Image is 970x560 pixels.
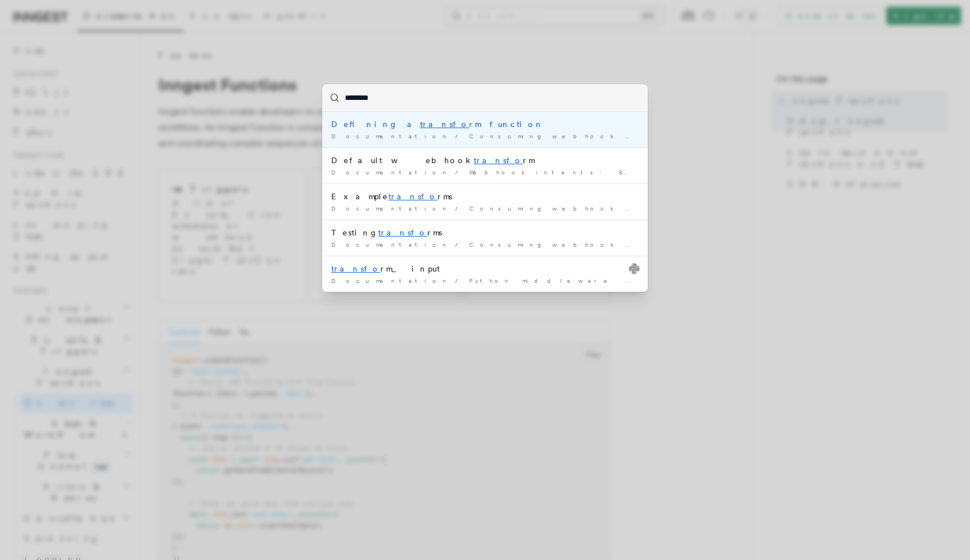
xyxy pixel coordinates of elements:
div: Default webhook rm [331,155,639,166]
mark: transfo [420,120,469,129]
div: Example rms [331,191,639,202]
span: Documentation [331,241,451,248]
span: / [455,277,465,284]
mark: transfo [331,264,380,273]
span: / [455,169,465,176]
mark: transfo [378,228,427,237]
span: Python middleware lifecycle [469,277,696,284]
span: Consuming webhook events [469,205,683,212]
span: Documentation [331,205,451,212]
span: Documentation [331,277,451,284]
div: Testing rms [331,227,639,238]
span: Consuming webhook events [469,241,683,248]
span: / [455,133,465,139]
span: Documentation [331,133,451,139]
span: Documentation [331,169,451,176]
span: / [455,205,465,212]
mark: transfo [388,192,438,201]
span: Consuming webhook events [469,133,683,139]
div: Defining a rm function [331,119,639,130]
div: rm_input [331,263,639,274]
mark: transfo [474,156,523,165]
span: Webhook intents: Building a webhook integration [469,169,872,176]
span: / [455,241,465,248]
